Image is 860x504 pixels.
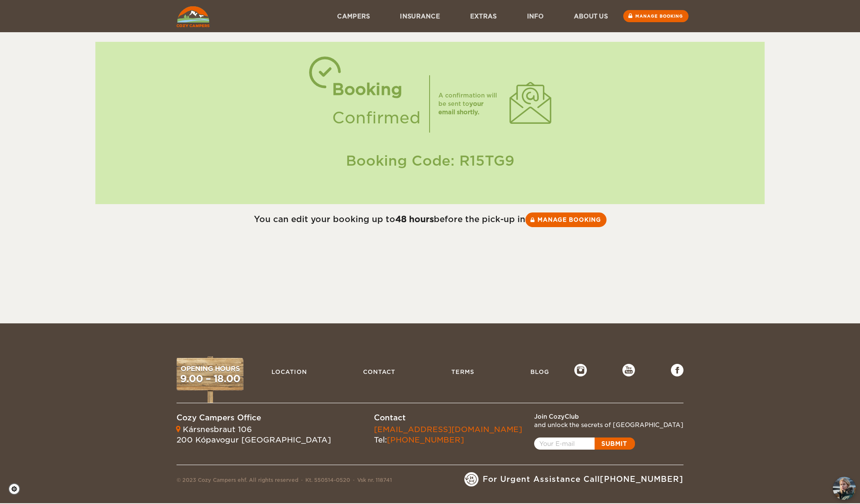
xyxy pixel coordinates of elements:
img: Freyja at Cozy Campers [833,477,856,500]
a: Manage booking [525,212,607,227]
div: © 2023 Cozy Campers ehf. All rights reserved Kt. 550514-0520 Vsk nr. 118741 [177,476,392,486]
a: [EMAIL_ADDRESS][DOMAIN_NAME] [374,425,522,434]
img: Cozy Campers [177,6,210,27]
a: Terms [447,364,479,380]
div: Contact [374,412,522,423]
a: Open popup [534,437,635,450]
div: Tel: [374,424,522,445]
span: For Urgent Assistance Call [483,474,683,485]
a: [PHONE_NUMBER] [387,435,464,444]
div: Confirmed [332,104,421,132]
div: Kársnesbraut 106 200 Kópavogur [GEOGRAPHIC_DATA] [177,424,331,445]
div: Cozy Campers Office [177,412,331,423]
div: Booking Code: R15TG9 [104,151,756,171]
a: Contact [359,364,399,380]
div: Booking [332,75,421,104]
div: A confirmation will be sent to [438,91,501,116]
div: and unlock the secrets of [GEOGRAPHIC_DATA] [534,421,683,429]
a: Cookie settings [8,483,26,495]
div: Join CozyClub [534,412,683,421]
a: [PHONE_NUMBER] [600,475,683,484]
strong: 48 hours [395,214,434,224]
a: Location [267,364,311,380]
button: chat-button [833,477,856,500]
a: Blog [526,364,553,380]
a: Manage booking [623,10,689,22]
